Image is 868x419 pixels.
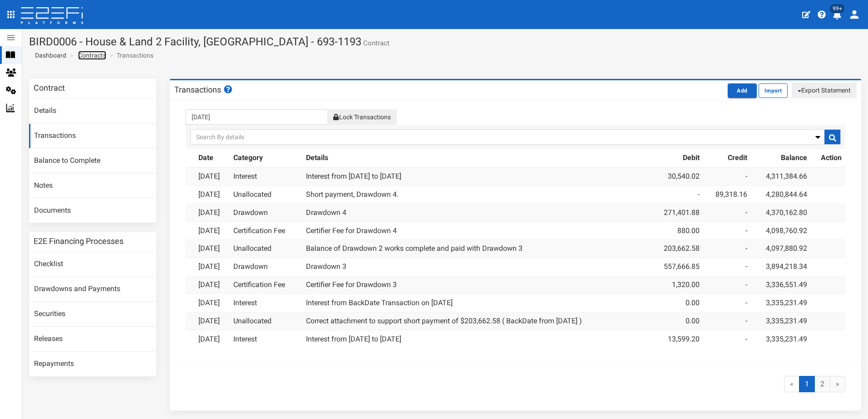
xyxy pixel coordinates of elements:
[751,330,810,348] td: 3,335,231.49
[792,83,857,98] button: Export Statement
[650,204,703,222] td: 271,401.88
[306,280,397,289] a: Certifier Fee for Drawdown 3
[703,185,751,204] td: 89,318.16
[230,276,302,294] td: Certification Fee
[29,99,156,123] a: Details
[306,298,453,307] a: Interest from BackDate Transaction on [DATE]
[29,327,156,351] a: Releases
[361,40,390,47] small: Contract
[34,84,65,92] h3: Contract
[108,51,153,60] li: Transactions
[230,222,302,240] td: Certification Fee
[306,208,346,217] a: Drawdown 4
[195,149,230,167] th: Date
[799,376,815,393] span: 1
[190,129,841,145] input: Search By details
[34,237,123,245] h3: E2E Financing Processes
[198,208,220,217] a: [DATE]
[751,185,810,204] td: 4,280,844.64
[650,167,703,185] td: 30,540.02
[814,376,830,393] a: 2
[650,276,703,294] td: 1,320.00
[751,240,810,258] td: 4,097,880.92
[31,51,66,60] a: Dashboard
[186,109,328,125] input: From Transactions Date
[650,258,703,276] td: 557,666.85
[703,330,751,348] td: -
[29,174,156,198] a: Notes
[306,244,523,253] a: Balance of Drawdown 2 works complete and paid with Drawdown 3
[751,222,810,240] td: 4,098,760.92
[29,277,156,302] a: Drawdowns and Payments
[198,335,220,343] a: [DATE]
[703,167,751,185] td: -
[29,124,156,148] a: Transactions
[198,280,220,289] a: [DATE]
[306,317,582,325] a: Correct attachment to support short payment of $203,662.58 ( BackDate from [DATE] )
[703,258,751,276] td: -
[703,294,751,312] td: -
[751,149,810,167] th: Balance
[650,185,703,204] td: -
[31,52,66,59] span: Dashboard
[811,149,845,167] th: Action
[703,149,751,167] th: Credit
[650,312,703,330] td: 0.00
[198,226,220,235] a: [DATE]
[29,149,156,173] a: Balance to Complete
[29,252,156,277] a: Checklist
[728,83,757,98] button: Add
[306,262,346,271] a: Drawdown 3
[703,204,751,222] td: -
[751,276,810,294] td: 3,336,551.49
[230,330,302,348] td: Interest
[230,167,302,185] td: Interest
[174,85,233,94] h3: Transactions
[751,258,810,276] td: 3,894,218.34
[230,312,302,330] td: Unallocated
[29,352,156,376] a: Repayments
[306,190,399,199] a: Short payment, Drawdown 4.
[650,294,703,312] td: 0.00
[751,312,810,330] td: 3,335,231.49
[703,240,751,258] td: -
[751,294,810,312] td: 3,335,231.49
[703,222,751,240] td: -
[650,222,703,240] td: 880.00
[759,83,788,98] button: Import
[728,86,759,94] a: Add
[29,302,156,326] a: Securities
[650,149,703,167] th: Debit
[230,258,302,276] td: Drawdown
[230,294,302,312] td: Interest
[198,298,220,307] a: [DATE]
[306,226,397,235] a: Certifier Fee for Drawdown 4
[306,335,401,343] a: Interest from [DATE] to [DATE]
[230,240,302,258] td: Unallocated
[302,149,650,167] th: Details
[198,172,220,180] a: [DATE]
[198,262,220,271] a: [DATE]
[29,199,156,223] a: Documents
[198,244,220,253] a: [DATE]
[29,36,861,48] h1: BIRD0006 - House & Land 2 Facility, [GEOGRAPHIC_DATA] - 693-1193
[198,190,220,199] a: [DATE]
[650,330,703,348] td: 13,599.20
[306,172,401,180] a: Interest from [DATE] to [DATE]
[751,204,810,222] td: 4,370,162.80
[784,376,799,393] span: «
[650,240,703,258] td: 203,662.58
[327,109,396,125] button: Lock Transactions
[230,149,302,167] th: Category
[703,312,751,330] td: -
[198,317,220,325] a: [DATE]
[703,276,751,294] td: -
[751,167,810,185] td: 4,311,384.66
[78,51,106,60] a: Contracts
[230,185,302,204] td: Unallocated
[230,204,302,222] td: Drawdown
[830,376,845,393] a: »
